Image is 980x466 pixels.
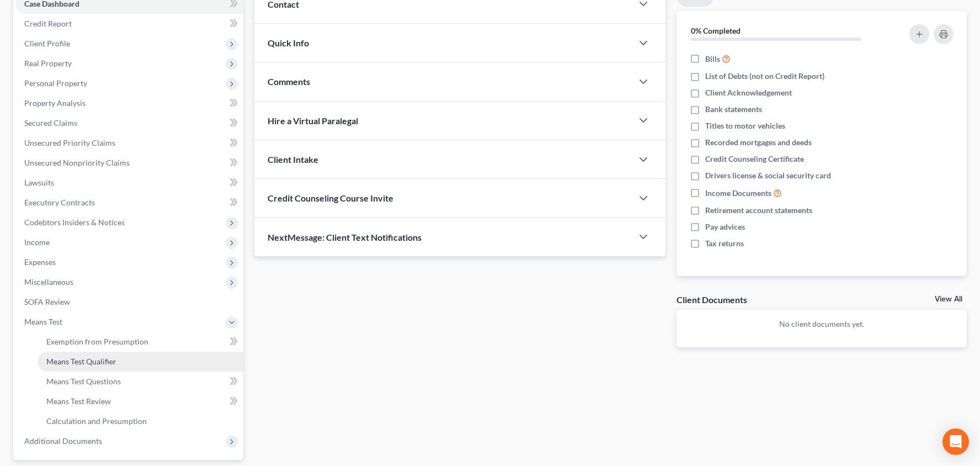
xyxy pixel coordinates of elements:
span: Personal Property [24,78,87,88]
span: Means Test Questions [46,377,121,386]
span: Miscellaneous [24,277,73,287]
a: Means Test Review [38,391,243,411]
span: Means Test Qualifier [46,357,116,366]
a: View All [935,295,962,303]
span: Pay advices [705,221,745,232]
a: Means Test Questions [38,372,243,391]
a: Credit Report [15,14,243,34]
span: NextMessage: Client Text Notifications [268,232,422,242]
span: Income Documents [705,188,771,199]
span: Credit Counseling Certificate [705,153,804,165]
span: Income [24,237,50,247]
span: Unsecured Priority Claims [24,138,115,147]
span: Codebtors Insiders & Notices [24,218,125,227]
a: Exemption from Presumption [38,332,243,352]
span: Real Property [24,59,72,68]
span: Client Intake [268,154,318,165]
span: Bank statements [705,104,762,115]
span: Means Test Review [46,396,111,406]
a: Lawsuits [15,173,243,193]
span: Credit Report [24,19,72,28]
span: Expenses [24,257,56,267]
span: Client Profile [24,39,70,48]
span: Credit Counseling Course Invite [268,193,393,203]
span: Unsecured Nonpriority Claims [24,158,130,167]
div: Open Intercom Messenger [942,428,969,455]
div: Client Documents [677,294,747,305]
span: Property Analysis [24,98,86,108]
span: Exemption from Presumption [46,337,148,346]
span: Calculation and Presumption [46,416,147,426]
span: Tax returns [705,238,744,249]
span: Drivers license & social security card [705,170,831,181]
a: Executory Contracts [15,193,243,213]
a: Secured Claims [15,113,243,133]
span: Quick Info [268,38,309,48]
strong: 0% Completed [691,26,741,35]
span: Client Acknowledgement [705,87,792,98]
span: Titles to motor vehicles [705,120,785,131]
span: Secured Claims [24,118,77,128]
span: SOFA Review [24,297,70,306]
span: Lawsuits [24,178,54,187]
span: Means Test [24,317,62,326]
a: SOFA Review [15,292,243,312]
span: Retirement account statements [705,205,812,216]
span: Recorded mortgages and deeds [705,137,812,148]
span: Bills [705,54,720,65]
a: Calculation and Presumption [38,411,243,431]
p: No client documents yet. [685,319,958,330]
span: Hire a Virtual Paralegal [268,115,358,126]
a: Means Test Qualifier [38,352,243,372]
span: List of Debts (not on Credit Report) [705,71,824,82]
a: Unsecured Nonpriority Claims [15,153,243,173]
span: Additional Documents [24,436,102,446]
a: Property Analysis [15,93,243,113]
span: Executory Contracts [24,198,95,207]
a: Unsecured Priority Claims [15,133,243,153]
span: Comments [268,76,310,87]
